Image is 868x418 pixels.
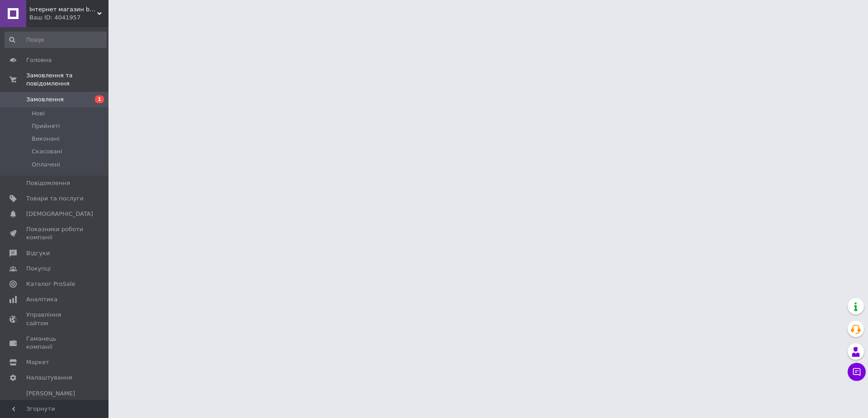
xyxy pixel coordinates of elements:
[26,249,50,257] span: Відгуки
[26,71,108,88] span: Замовлення та повідомлення
[26,95,64,104] span: Замовлення
[32,122,60,130] span: Прийняті
[26,374,72,382] span: Налаштування
[29,14,108,22] div: Ваш ID: 4041957
[848,363,866,381] button: Чат з покупцем
[32,147,62,156] span: Скасовані
[26,335,84,351] span: Гаманець компанії
[29,5,97,14] span: Інтернет магазин bookshop
[26,179,70,187] span: Повідомлення
[26,265,51,273] span: Покупці
[26,225,84,242] span: Показники роботи компанії
[26,280,75,288] span: Каталог ProSale
[32,161,60,169] span: Оплачені
[26,56,52,64] span: Головна
[26,311,84,327] span: Управління сайтом
[26,358,49,366] span: Маркет
[32,135,60,143] span: Виконані
[26,295,57,304] span: Аналітика
[32,109,45,118] span: Нові
[26,195,84,203] span: Товари та послуги
[5,32,107,48] input: Пошук
[26,210,93,218] span: [DEMOGRAPHIC_DATA]
[95,95,104,103] span: 1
